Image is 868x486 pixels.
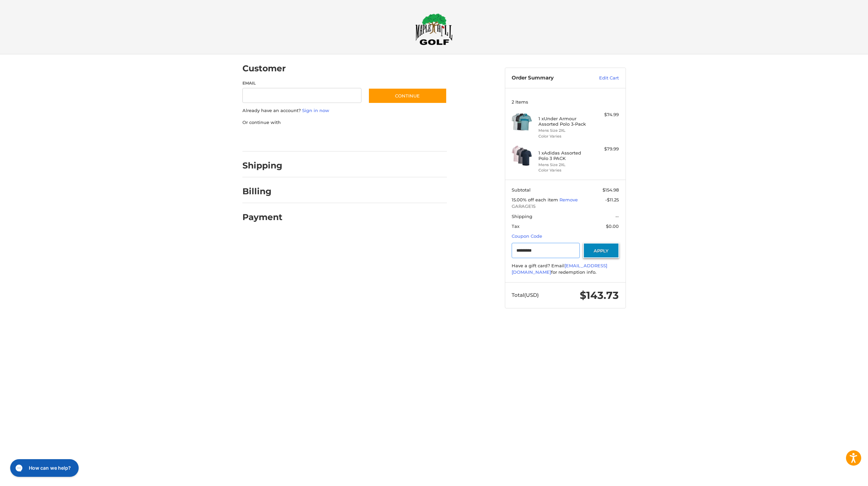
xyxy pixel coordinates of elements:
[538,116,590,127] h4: 1 x Under Armour Assorted Polo 3-Pack
[512,233,542,239] a: Coupon Code
[512,197,559,202] span: 15.00% off each item
[242,186,282,197] h2: Billing
[583,243,619,258] button: Apply
[512,99,619,105] h3: 2 Items
[512,187,531,193] span: Subtotal
[242,160,282,171] h2: Shipping
[242,119,447,126] p: Or continue with
[592,146,619,152] div: $79.99
[606,223,619,229] span: $0.00
[242,212,282,222] h2: Payment
[302,108,329,113] a: Sign in now
[559,197,578,202] a: Remove
[538,167,590,173] li: Color Varies
[538,150,590,161] h4: 1 x Adidas Assorted Polo 3 PACK
[615,214,619,219] span: --
[298,132,349,145] iframe: PayPal-paylater
[538,162,590,168] li: Mens Size 2XL
[512,223,519,229] span: Tax
[512,263,619,276] div: Have a gift card? Email for redemption info.
[512,203,619,210] span: GARAGE15
[585,75,619,82] a: Edit Cart
[512,292,539,298] span: Total (USD)
[580,289,619,302] span: $143.73
[538,133,590,139] li: Color Varies
[242,80,362,86] label: Email
[240,132,291,145] iframe: PayPal-paypal
[7,457,81,479] iframe: Gorgias live chat messenger
[512,75,585,82] h3: Order Summary
[603,187,619,193] span: $154.98
[512,243,580,258] input: Gift Certificate or Coupon Code
[538,128,590,133] li: Mens Size 2XL
[368,88,447,104] button: Continue
[415,13,453,45] img: Maple Hill Golf
[242,63,286,74] h2: Customer
[512,214,532,219] span: Shipping
[592,111,619,118] div: $74.99
[355,132,406,145] iframe: PayPal-venmo
[605,197,619,202] span: -$11.25
[242,107,447,114] p: Already have an account?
